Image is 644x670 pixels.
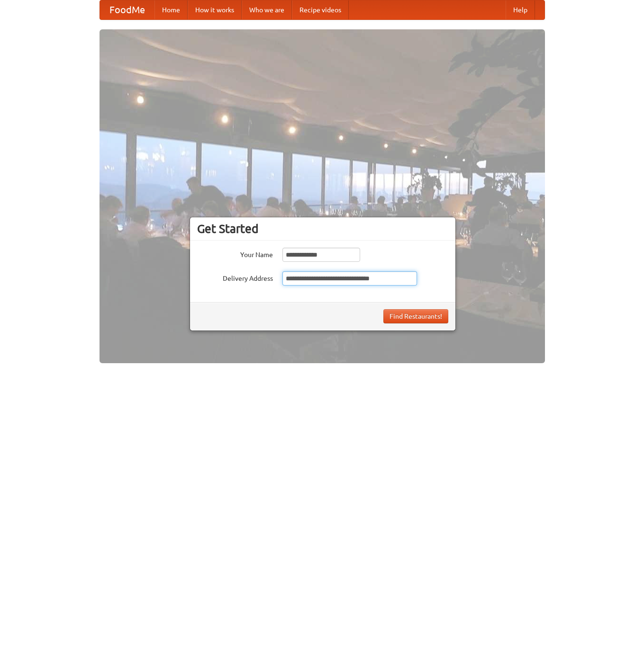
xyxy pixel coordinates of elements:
a: Home [154,0,188,19]
a: FoodMe [100,0,154,19]
button: Find Restaurants! [383,309,448,323]
label: Your Name [197,248,273,259]
a: Recipe videos [292,0,349,19]
a: How it works [188,0,242,19]
h3: Get Started [197,222,448,236]
a: Who we are [242,0,292,19]
a: Help [506,0,535,19]
label: Delivery Address [197,271,273,283]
